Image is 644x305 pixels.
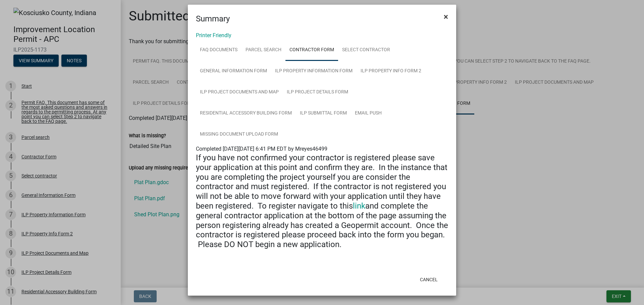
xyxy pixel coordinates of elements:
a: Residential Accessory Building Form [196,103,296,124]
a: ILP Project Details Form [283,82,352,103]
a: Contractor Form [285,40,338,61]
a: link [353,201,365,211]
a: Parcel search [241,40,285,61]
a: Email Push [351,103,386,124]
a: Printer Friendly [196,32,231,39]
a: ILP Project Documents and Map [196,82,283,103]
a: ILP Property Information Form [271,61,357,82]
a: Select contractor [338,40,394,61]
button: Close [438,7,453,26]
a: FAQ Documents [196,40,241,61]
a: Missing Document Upload Form [196,124,282,145]
span: × [444,12,448,21]
h4: Summary [196,13,230,25]
button: Cancel [415,274,443,286]
a: ILP Submittal Form [296,103,351,124]
a: ILP Property Info Form 2 [357,61,425,82]
a: General Information Form [196,61,271,82]
span: Completed [DATE][DATE] 6:41 PM EDT by Mreyes46499 [196,146,327,152]
h4: If you have not confirmed your contractor is registered please save your application at this poin... [196,153,448,249]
